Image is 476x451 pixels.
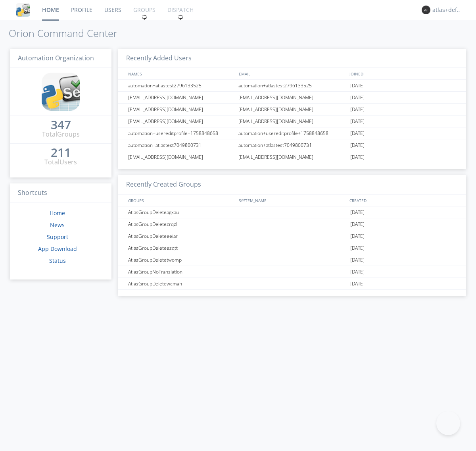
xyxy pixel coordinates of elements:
div: automation+atlastest7049800731 [126,139,236,151]
div: JOINED [347,68,459,79]
a: automation+atlastest7049800731automation+atlastest7049800731[DATE] [118,139,466,151]
div: AtlasGroupDeleteezqtt [126,242,236,254]
span: [DATE] [350,127,365,139]
a: [EMAIL_ADDRESS][DOMAIN_NAME][EMAIL_ADDRESS][DOMAIN_NAME][DATE] [118,104,466,116]
div: [EMAIL_ADDRESS][DOMAIN_NAME] [236,104,348,115]
div: AtlasGroupNoTranslation [126,266,236,278]
span: [DATE] [350,139,365,151]
div: [EMAIL_ADDRESS][DOMAIN_NAME] [236,151,348,163]
span: [DATE] [350,278,365,290]
div: [EMAIL_ADDRESS][DOMAIN_NAME] [126,92,236,103]
a: AtlasGroupDeleteagxau[DATE] [118,206,466,218]
div: automation+usereditprofile+1758848658 [126,127,236,139]
div: automation+atlastest2796133525 [236,80,348,91]
div: 211 [51,148,71,156]
div: EMAIL [237,68,347,79]
a: 347 [51,121,71,130]
a: automation+usereditprofile+1758848658automation+usereditprofile+1758848658[DATE] [118,127,466,139]
div: NAMES [126,68,235,79]
a: AtlasGroupDeleteeeiar[DATE] [118,230,466,242]
span: Automation Organization [18,54,94,62]
a: AtlasGroupNoTranslation[DATE] [118,266,466,278]
h3: Shortcuts [10,183,111,203]
span: [DATE] [350,266,365,278]
a: AtlasGroupDeletetwomp[DATE] [118,254,466,266]
a: [EMAIL_ADDRESS][DOMAIN_NAME][EMAIL_ADDRESS][DOMAIN_NAME][DATE] [118,92,466,104]
div: SYSTEM_NAME [237,195,347,206]
div: automation+atlastest7049800731 [236,139,348,151]
a: Status [49,257,66,264]
div: AtlasGroupDeletezrqzl [126,218,236,230]
div: [EMAIL_ADDRESS][DOMAIN_NAME] [236,116,348,127]
a: News [50,221,65,229]
div: [EMAIL_ADDRESS][DOMAIN_NAME] [236,92,348,103]
a: AtlasGroupDeletewcmah[DATE] [118,278,466,290]
span: [DATE] [350,116,365,127]
div: Total Users [44,158,77,167]
a: automation+atlastest2796133525automation+atlastest2796133525[DATE] [118,80,466,92]
div: 347 [51,121,71,129]
span: [DATE] [350,104,365,116]
a: AtlasGroupDeletezrqzl[DATE] [118,218,466,230]
a: 211 [51,148,71,158]
a: App Download [38,245,77,252]
a: [EMAIL_ADDRESS][DOMAIN_NAME][EMAIL_ADDRESS][DOMAIN_NAME][DATE] [118,151,466,163]
span: [DATE] [350,206,365,218]
div: [EMAIL_ADDRESS][DOMAIN_NAME] [126,151,236,163]
img: spin.svg [142,14,147,20]
div: [EMAIL_ADDRESS][DOMAIN_NAME] [126,116,236,127]
div: atlas+default+group [432,6,462,14]
img: cddb5a64eb264b2086981ab96f4c1ba7 [16,3,30,17]
div: AtlasGroupDeleteagxau [126,206,236,218]
div: Total Groups [42,130,80,139]
span: [DATE] [350,151,365,163]
span: [DATE] [350,92,365,104]
a: [EMAIL_ADDRESS][DOMAIN_NAME][EMAIL_ADDRESS][DOMAIN_NAME][DATE] [118,116,466,127]
img: spin.svg [178,14,183,20]
div: automation+usereditprofile+1758848658 [236,127,348,139]
iframe: Toggle Customer Support [436,411,460,435]
a: Support [47,233,68,241]
span: [DATE] [350,242,365,254]
a: AtlasGroupDeleteezqtt[DATE] [118,242,466,254]
div: [EMAIL_ADDRESS][DOMAIN_NAME] [126,104,236,115]
span: [DATE] [350,230,365,242]
img: cddb5a64eb264b2086981ab96f4c1ba7 [42,73,80,111]
div: CREATED [347,195,459,206]
div: AtlasGroupDeletetwomp [126,254,236,266]
img: 373638.png [422,6,430,14]
a: Home [50,209,65,217]
h3: Recently Added Users [118,49,466,68]
h3: Recently Created Groups [118,175,466,195]
div: automation+atlastest2796133525 [126,80,236,91]
div: GROUPS [126,195,235,206]
span: [DATE] [350,254,365,266]
div: AtlasGroupDeletewcmah [126,278,236,289]
div: AtlasGroupDeleteeeiar [126,230,236,242]
span: [DATE] [350,80,365,92]
span: [DATE] [350,218,365,230]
